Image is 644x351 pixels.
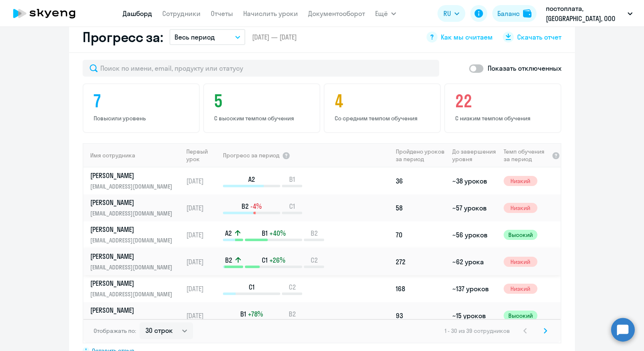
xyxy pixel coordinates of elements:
td: [DATE] [183,275,222,302]
th: Первый урок [183,143,222,168]
p: [PERSON_NAME] [90,252,177,261]
td: ~56 уроков [449,221,500,248]
span: Прогресс за период [223,152,279,159]
span: C1 [289,202,295,211]
a: Сотрудники [162,9,201,18]
p: [EMAIL_ADDRESS][DOMAIN_NAME] [90,236,177,245]
td: 70 [392,221,449,248]
td: 272 [392,248,449,275]
p: [EMAIL_ADDRESS][DOMAIN_NAME] [90,316,177,326]
span: Низкий [504,176,537,186]
span: C2 [289,282,296,292]
span: C1 [249,282,255,292]
td: ~62 урока [449,248,500,275]
span: B2 [225,255,232,265]
p: Со средним темпом обучения [335,114,432,122]
button: постоплата, [GEOGRAPHIC_DATA], ООО [542,3,637,24]
td: 168 [392,275,449,302]
td: [DATE] [183,194,222,221]
p: [PERSON_NAME] [90,171,177,180]
span: B2 [289,309,296,319]
a: [PERSON_NAME][EMAIL_ADDRESS][DOMAIN_NAME] [90,225,182,245]
h4: 5 [214,91,312,111]
button: Балансbalance [492,5,537,22]
span: Ещё [375,8,388,19]
a: [PERSON_NAME][EMAIL_ADDRESS][DOMAIN_NAME] [90,306,182,326]
td: [DATE] [183,168,222,194]
span: Низкий [504,203,537,213]
span: B2 [311,229,318,238]
h4: 22 [455,91,553,111]
td: ~38 уроков [449,168,500,194]
input: Поиск по имени, email, продукту или статусу [83,60,439,77]
p: Повысили уровень [94,114,191,122]
span: +40% [269,229,286,238]
span: +26% [269,255,285,265]
p: [PERSON_NAME] [90,198,177,207]
span: B1 [240,309,246,319]
span: RU [443,8,451,19]
p: [PERSON_NAME] [90,306,177,315]
p: С высоким темпом обучения [214,114,312,122]
span: Как мы считаем [441,32,493,42]
p: С низким темпом обучения [455,114,553,122]
span: Низкий [504,284,537,294]
span: Высокий [504,230,537,240]
td: ~57 уроков [449,194,500,221]
th: До завершения уровня [449,143,500,168]
span: [DATE] — [DATE] [252,32,297,42]
span: -4% [250,202,262,211]
span: Темп обучения за период [504,148,549,163]
td: ~15 уроков [449,302,500,329]
a: [PERSON_NAME][EMAIL_ADDRESS][DOMAIN_NAME] [90,252,182,272]
p: [PERSON_NAME] [90,279,177,288]
p: постоплата, [GEOGRAPHIC_DATA], ООО [546,3,624,24]
span: Скачать отчет [517,32,561,42]
span: Высокий [504,311,537,321]
td: ~137 уроков [449,275,500,302]
p: Весь период [174,32,215,42]
span: Отображать по: [94,327,136,335]
td: [DATE] [183,248,222,275]
button: Весь период [169,29,245,45]
p: [EMAIL_ADDRESS][DOMAIN_NAME] [90,290,177,299]
span: C2 [311,255,318,265]
a: Отчеты [211,9,233,18]
p: Показать отключенных [488,63,561,73]
td: 36 [392,168,449,194]
a: [PERSON_NAME][EMAIL_ADDRESS][DOMAIN_NAME] [90,171,182,191]
a: [PERSON_NAME][EMAIL_ADDRESS][DOMAIN_NAME] [90,198,182,218]
p: [EMAIL_ADDRESS][DOMAIN_NAME] [90,182,177,191]
span: C1 [262,255,268,265]
td: [DATE] [183,302,222,329]
a: Документооборот [308,9,365,18]
h4: 7 [94,91,191,111]
span: B1 [289,175,295,184]
button: Ещё [375,5,396,22]
a: Начислить уроки [243,9,298,18]
span: Низкий [504,257,537,267]
p: [EMAIL_ADDRESS][DOMAIN_NAME] [90,263,177,272]
th: Имя сотрудника [83,143,183,168]
span: B1 [262,229,268,238]
td: [DATE] [183,221,222,248]
h4: 4 [335,91,432,111]
p: [EMAIL_ADDRESS][DOMAIN_NAME] [90,209,177,218]
span: 1 - 30 из 39 сотрудников [445,327,510,335]
img: balance [523,9,531,18]
span: +78% [248,309,263,319]
td: 93 [392,302,449,329]
span: B2 [241,202,249,211]
p: [PERSON_NAME] [90,225,177,234]
button: RU [437,5,465,22]
a: Дашборд [123,9,152,18]
td: 58 [392,194,449,221]
span: A2 [225,229,232,238]
span: A2 [248,175,255,184]
a: [PERSON_NAME][EMAIL_ADDRESS][DOMAIN_NAME] [90,279,182,299]
th: Пройдено уроков за период [392,143,449,168]
div: Баланс [497,8,520,19]
h2: Прогресс за: [83,29,163,45]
